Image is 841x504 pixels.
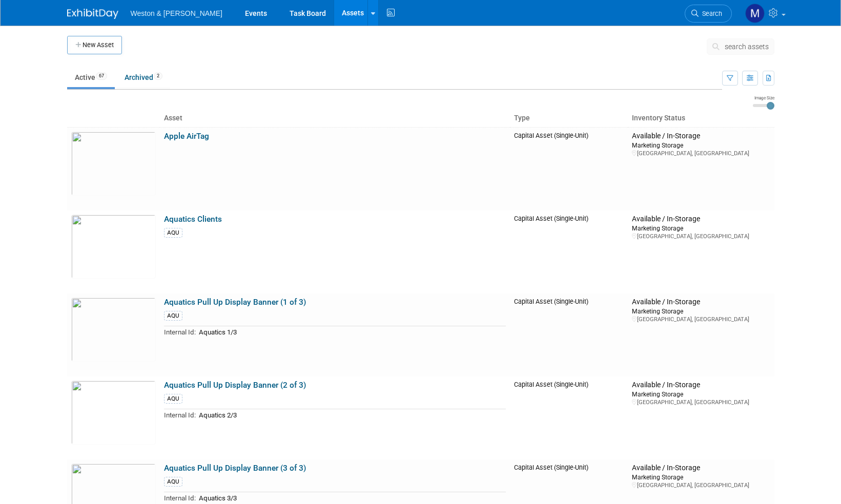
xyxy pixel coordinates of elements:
[632,215,770,224] div: Available / In-Storage
[160,110,510,127] th: Asset
[632,132,770,141] div: Available / In-Storage
[707,38,774,55] button: search assets
[154,72,162,80] span: 2
[164,492,196,504] td: Internal Id:
[164,326,196,338] td: Internal Id:
[131,9,222,17] span: Weston & [PERSON_NAME]
[632,233,770,240] div: [GEOGRAPHIC_DATA], [GEOGRAPHIC_DATA]
[164,381,306,390] a: Aquatics Pull Up Display Banner (2 of 3)
[196,409,506,421] td: Aquatics 2/3
[632,150,770,157] div: [GEOGRAPHIC_DATA], [GEOGRAPHIC_DATA]
[632,398,770,406] div: [GEOGRAPHIC_DATA], [GEOGRAPHIC_DATA]
[632,141,770,150] div: Marketing Storage
[510,110,628,127] th: Type
[510,376,628,459] td: Capital Asset (Single-Unit)
[632,481,770,489] div: [GEOGRAPHIC_DATA], [GEOGRAPHIC_DATA]
[164,311,182,321] div: AQU
[164,464,306,473] a: Aquatics Pull Up Display Banner (3 of 3)
[164,409,196,421] td: Internal Id:
[632,298,770,307] div: Available / In-Storage
[632,224,770,233] div: Marketing Storage
[699,10,722,17] span: Search
[117,68,170,87] a: Archived2
[510,211,628,293] td: Capital Asset (Single-Unit)
[510,293,628,376] td: Capital Asset (Single-Unit)
[632,464,770,473] div: Available / In-Storage
[685,5,732,23] a: Search
[632,473,770,481] div: Marketing Storage
[196,326,506,338] td: Aquatics 1/3
[725,43,769,51] span: search assets
[164,228,182,238] div: AQU
[164,132,209,141] a: Apple AirTag
[632,316,770,323] div: [GEOGRAPHIC_DATA], [GEOGRAPHIC_DATA]
[510,127,628,211] td: Capital Asset (Single-Unit)
[196,492,506,504] td: Aquatics 3/3
[164,215,222,224] a: Aquatics Clients
[96,72,107,80] span: 67
[632,307,770,316] div: Marketing Storage
[632,381,770,390] div: Available / In-Storage
[753,95,774,101] div: Image Size
[632,390,770,398] div: Marketing Storage
[745,4,765,23] img: Mary Ann Trujillo
[67,36,122,54] button: New Asset
[164,298,306,307] a: Aquatics Pull Up Display Banner (1 of 3)
[67,9,118,19] img: ExhibitDay
[164,477,182,487] div: AQU
[67,68,115,87] a: Active67
[164,394,182,404] div: AQU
